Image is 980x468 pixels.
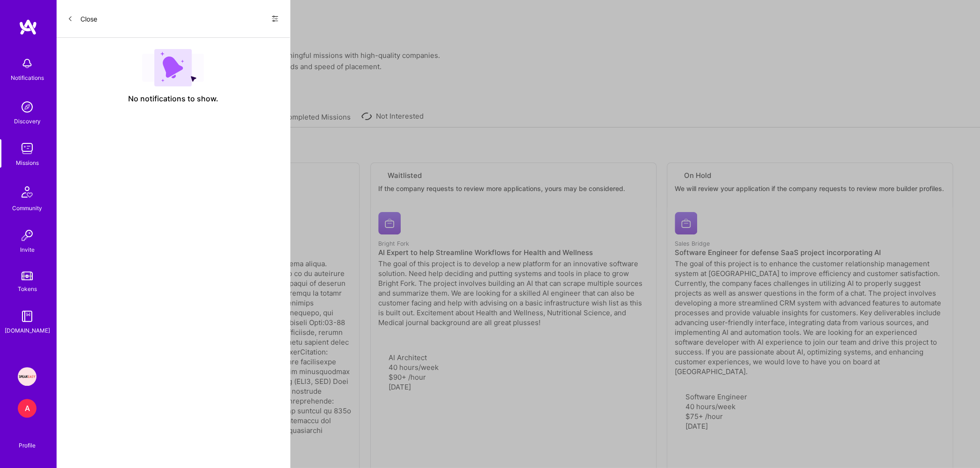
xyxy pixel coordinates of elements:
[15,431,39,449] a: Profile
[128,94,218,104] span: No notifications to show.
[5,326,50,335] div: [DOMAIN_NAME]
[22,271,33,280] img: tokens
[16,158,39,168] div: Missions
[12,203,42,213] div: Community
[18,226,36,245] img: Invite
[19,440,36,449] div: Profile
[11,73,44,83] div: Notifications
[67,11,97,26] button: Close
[142,49,204,86] img: empty
[18,54,36,73] img: bell
[18,98,36,116] img: discovery
[19,19,37,35] img: logo
[18,307,36,326] img: guide book
[15,399,39,418] a: A
[18,399,36,418] div: A
[18,284,37,294] div: Tokens
[20,245,35,255] div: Invite
[15,367,39,386] a: Speakeasy: Software Engineer to help Customers write custom functions
[14,116,41,126] div: Discovery
[18,139,36,158] img: teamwork
[18,367,36,386] img: Speakeasy: Software Engineer to help Customers write custom functions
[16,181,38,203] img: Community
